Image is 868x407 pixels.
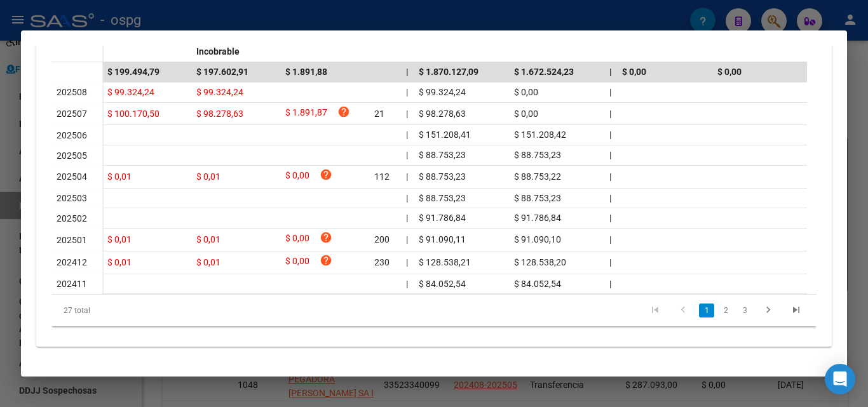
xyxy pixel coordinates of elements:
[514,257,566,267] span: $ 128.538,20
[406,171,408,182] span: |
[514,279,561,289] span: $ 84.052,54
[825,364,855,394] div: Open Intercom Messenger
[196,87,243,97] span: $ 99.324,24
[717,67,742,77] span: $ 0,00
[406,279,408,289] span: |
[57,235,87,245] span: 202501
[609,193,611,203] span: |
[419,109,466,119] span: $ 98.278,63
[609,257,611,267] span: |
[784,304,808,317] a: go to last page
[697,300,716,321] li: page 1
[737,304,752,317] a: 3
[406,213,408,223] span: |
[419,193,466,203] span: $ 88.753,23
[196,67,248,77] span: $ 197.602,91
[419,87,466,97] span: $ 99.324,24
[514,87,538,97] span: $ 0,00
[196,17,269,57] span: [PERSON_NAME] de Fiscalización e Incobrable
[406,87,408,97] span: |
[699,304,714,317] a: 1
[285,231,309,248] span: $ 0,00
[57,87,87,97] span: 202508
[514,130,566,140] span: $ 151.208,42
[735,300,754,321] li: page 3
[406,257,408,267] span: |
[406,150,408,160] span: |
[609,279,611,289] span: |
[57,193,87,203] span: 202503
[622,67,646,77] span: $ 0,00
[320,231,332,244] i: help
[514,193,561,203] span: $ 88.753,23
[337,105,350,118] i: help
[285,168,309,185] span: $ 0,00
[609,150,611,160] span: |
[419,279,466,289] span: $ 84.052,54
[643,304,667,317] a: go to first page
[406,234,408,244] span: |
[107,257,132,267] span: $ 0,01
[514,109,538,119] span: $ 0,00
[716,300,735,321] li: page 2
[57,257,87,267] span: 202412
[196,171,220,182] span: $ 0,01
[419,130,471,140] span: $ 151.208,41
[57,213,87,224] span: 202502
[406,130,408,140] span: |
[406,67,409,77] span: |
[374,234,390,244] span: 200
[514,213,561,223] span: $ 91.786,84
[609,213,611,223] span: |
[285,67,327,77] span: $ 1.891,88
[419,171,466,182] span: $ 88.753,23
[419,213,466,223] span: $ 91.786,84
[514,150,561,160] span: $ 88.753,23
[419,257,471,267] span: $ 128.538,21
[320,168,332,181] i: help
[671,304,695,317] a: go to previous page
[419,67,478,77] span: $ 1.870.127,09
[57,109,87,119] span: 202507
[419,234,466,244] span: $ 91.090,11
[756,304,780,317] a: go to next page
[609,87,611,97] span: |
[609,67,612,77] span: |
[107,67,159,77] span: $ 199.494,79
[406,109,408,119] span: |
[285,105,327,123] span: $ 1.891,87
[419,150,466,160] span: $ 88.753,23
[609,130,611,140] span: |
[196,257,220,267] span: $ 0,01
[609,234,611,244] span: |
[406,193,408,203] span: |
[514,234,561,244] span: $ 91.090,10
[57,150,87,161] span: 202505
[718,304,733,317] a: 2
[320,254,332,267] i: help
[196,109,243,119] span: $ 98.278,63
[196,234,220,244] span: $ 0,01
[107,234,132,244] span: $ 0,01
[374,109,384,119] span: 21
[374,257,390,267] span: 230
[57,279,87,289] span: 202411
[107,109,159,119] span: $ 100.170,50
[107,171,132,182] span: $ 0,01
[514,171,561,182] span: $ 88.753,22
[51,295,202,326] div: 27 total
[57,130,87,140] span: 202506
[609,171,611,182] span: |
[107,87,154,97] span: $ 99.324,24
[374,171,390,182] span: 112
[285,254,309,271] span: $ 0,00
[514,67,574,77] span: $ 1.672.524,23
[609,109,611,119] span: |
[57,171,87,182] span: 202504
